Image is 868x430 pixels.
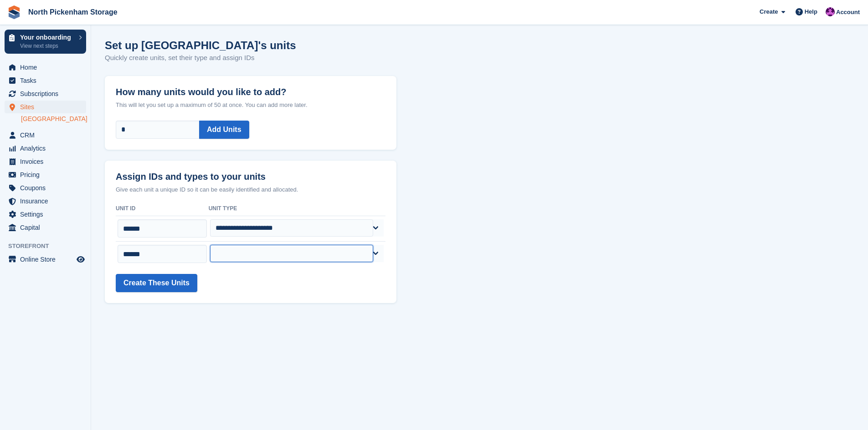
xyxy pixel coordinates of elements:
span: CRM [20,129,75,142]
p: This will let you set up a maximum of 50 at once. You can add more later. [116,101,385,110]
span: Subscriptions [20,87,75,100]
button: Add Units [199,121,249,139]
span: Online Store [20,253,75,266]
span: Help [805,7,817,16]
a: menu [5,155,86,168]
a: menu [5,195,86,207]
p: Give each unit a unique ID so it can be easily identified and allocated. [116,185,385,194]
a: menu [5,182,86,194]
span: Settings [20,208,75,221]
strong: Assign IDs and types to your units [116,172,266,182]
span: Account [836,8,860,17]
span: Invoices [20,155,75,168]
a: menu [5,74,86,87]
h1: Set up [GEOGRAPHIC_DATA]'s units [105,39,296,51]
button: Create These Units [116,274,197,292]
th: Unit ID [116,202,209,216]
p: Your onboarding [20,34,74,40]
span: Create [760,7,778,16]
span: Pricing [20,168,75,181]
p: View next steps [20,42,74,50]
a: menu [5,253,86,266]
a: [GEOGRAPHIC_DATA] [21,115,86,123]
span: Insurance [20,195,75,207]
a: menu [5,101,86,113]
span: Analytics [20,142,75,155]
th: Unit Type [209,202,385,216]
a: menu [5,61,86,74]
img: stora-icon-8386f47178a22dfd0bd8f6a31ec36ba5ce8667c1dd55bd0f319d3a0aa187defe.svg [7,5,21,19]
span: Storefront [8,242,91,251]
span: Tasks [20,74,75,87]
span: Sites [20,101,75,113]
p: Quickly create units, set their type and assign IDs [105,53,296,63]
img: James Gulliver [826,7,835,16]
label: How many units would you like to add? [116,76,385,97]
a: Preview store [75,254,86,265]
a: menu [5,208,86,221]
a: menu [5,87,86,100]
span: Coupons [20,182,75,194]
span: Home [20,61,75,74]
a: menu [5,221,86,234]
a: menu [5,142,86,155]
a: menu [5,168,86,181]
span: Capital [20,221,75,234]
a: North Pickenham Storage [25,5,121,20]
a: Your onboarding View next steps [5,30,86,54]
a: menu [5,129,86,142]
